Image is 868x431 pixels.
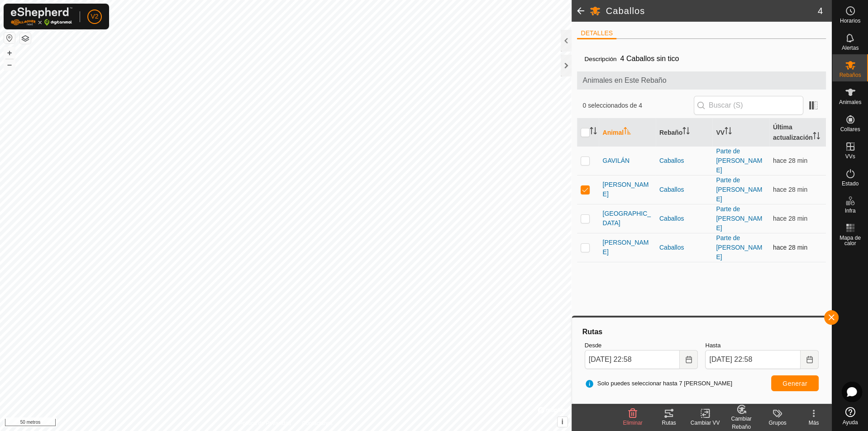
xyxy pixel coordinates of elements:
[818,6,823,16] font: 4
[602,157,630,164] font: GAVILÁN
[581,29,613,37] font: DETALLES
[590,128,597,136] p-sorticon: Activar para ordenar
[4,33,15,43] button: Restablecer mapa
[773,244,807,251] font: hace 28 min
[782,380,807,387] font: Generar
[7,48,12,57] font: +
[716,205,762,232] a: Parte de [PERSON_NAME]
[773,186,807,193] font: hace 28 min
[20,33,31,44] button: Capas del Mapa
[839,235,861,246] font: Mapa de calor
[842,45,858,51] font: Alertas
[4,47,15,58] button: +
[691,420,720,426] font: Cambiar VV
[302,420,332,426] font: Contáctanos
[842,180,858,187] font: Estado
[620,55,679,62] font: 4 Caballos sin tico
[11,7,72,26] img: Logotipo de Gallagher
[839,72,861,78] font: Rebaños
[662,420,676,426] font: Rutas
[585,342,602,349] font: Desde
[801,350,819,369] button: Elija fecha
[773,215,807,222] span: 18 de agosto de 2025, 22:30
[716,234,762,260] a: Parte de [PERSON_NAME]
[840,18,860,24] font: Horarios
[659,215,684,222] font: Caballos
[239,419,291,427] a: Política de Privacidad
[716,176,762,203] a: Parte de [PERSON_NAME]
[602,239,649,256] font: [PERSON_NAME]
[602,210,651,227] font: [GEOGRAPHIC_DATA]
[839,99,861,105] font: Animales
[773,244,807,251] span: 18 de agosto de 2025, 22:30
[7,60,12,69] font: –
[725,128,732,136] p-sorticon: Activar para ordenar
[582,102,642,109] font: 0 seleccionados de 4
[558,417,568,427] button: i
[659,244,684,251] font: Caballos
[716,147,762,174] a: Parte de [PERSON_NAME]
[239,420,291,426] font: Política de Privacidad
[716,129,725,136] font: VV
[773,157,807,164] span: 18 de agosto de 2025, 22:30
[840,126,860,133] font: Collares
[582,328,602,336] font: Rutas
[680,350,698,369] button: Elija fecha
[768,420,786,426] font: Grupos
[773,215,807,222] font: hace 28 min
[302,419,332,427] a: Contáctanos
[843,419,858,426] font: Ayuda
[91,13,98,20] font: V2
[659,129,682,136] font: Rebaño
[623,420,642,426] font: Eliminar
[584,56,616,62] font: Descripción
[773,123,813,141] font: Última actualización
[705,342,720,349] font: Hasta
[597,380,732,387] font: Solo puedes seleccionar hasta 7 [PERSON_NAME]
[659,157,684,164] font: Caballos
[694,96,803,115] input: Buscar (S)
[561,418,563,426] font: i
[844,208,855,214] font: Infra
[682,128,690,136] p-sorticon: Activar para ordenar
[659,186,684,193] font: Caballos
[731,416,751,430] font: Cambiar Rebaño
[771,375,819,391] button: Generar
[809,420,819,426] font: Más
[4,59,15,70] button: –
[813,133,820,141] p-sorticon: Activar para ordenar
[773,186,807,193] span: 18 de agosto de 2025, 22:30
[845,153,855,160] font: VVs
[624,128,631,136] p-sorticon: Activar para ordenar
[602,129,624,136] font: Animal
[602,181,649,198] font: [PERSON_NAME]
[582,76,666,84] font: Animales en Este Rebaño
[832,403,868,429] a: Ayuda
[606,6,645,16] font: Caballos
[773,157,807,164] font: hace 28 min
